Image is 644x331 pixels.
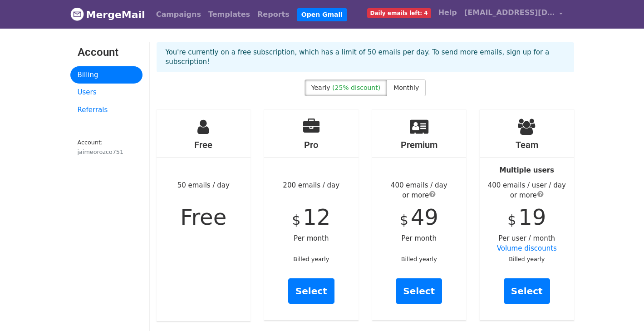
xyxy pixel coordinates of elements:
[480,109,574,320] div: Per user / month
[504,278,550,304] a: Select
[180,204,226,230] span: Free
[367,8,431,18] span: Daily emails left: 4
[480,139,574,150] h4: Team
[311,84,330,91] span: Yearly
[205,5,254,24] a: Templates
[372,180,467,201] div: 400 emails / day or more
[292,212,300,228] span: $
[303,204,330,230] span: 12
[157,139,251,150] h4: Free
[372,109,467,320] div: Per month
[264,139,359,150] h4: Pro
[264,109,359,320] div: 200 emails / day Per month
[400,212,408,228] span: $
[254,5,293,24] a: Reports
[166,48,565,67] p: You're currently on a free subscription, which has a limit of 50 emails per day. To send more ema...
[152,5,205,24] a: Campaigns
[364,4,435,22] a: Daily emails left: 4
[70,66,143,84] a: Billing
[497,244,557,252] a: Volume discounts
[500,166,554,174] strong: Multiple users
[372,139,467,150] h4: Premium
[288,278,334,304] a: Select
[78,139,135,156] small: Account:
[411,204,438,230] span: 49
[401,256,437,262] small: Billed yearly
[332,84,380,91] span: (25% discount)
[70,84,143,101] a: Users
[70,5,145,24] a: MergeMail
[78,148,135,156] div: jaimeorozco751
[461,4,567,25] a: [EMAIL_ADDRESS][DOMAIN_NAME]
[393,84,419,91] span: Monthly
[396,278,442,304] a: Select
[480,180,574,201] div: 400 emails / user / day or more
[157,109,251,321] div: 50 emails / day
[293,256,329,262] small: Billed yearly
[78,46,135,59] h3: Account
[297,8,347,21] a: Open Gmail
[509,256,545,262] small: Billed yearly
[518,204,546,230] span: 19
[70,7,84,21] img: MergeMail logo
[464,7,555,18] span: [EMAIL_ADDRESS][DOMAIN_NAME]
[507,212,516,228] span: $
[435,4,461,22] a: Help
[70,101,143,119] a: Referrals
